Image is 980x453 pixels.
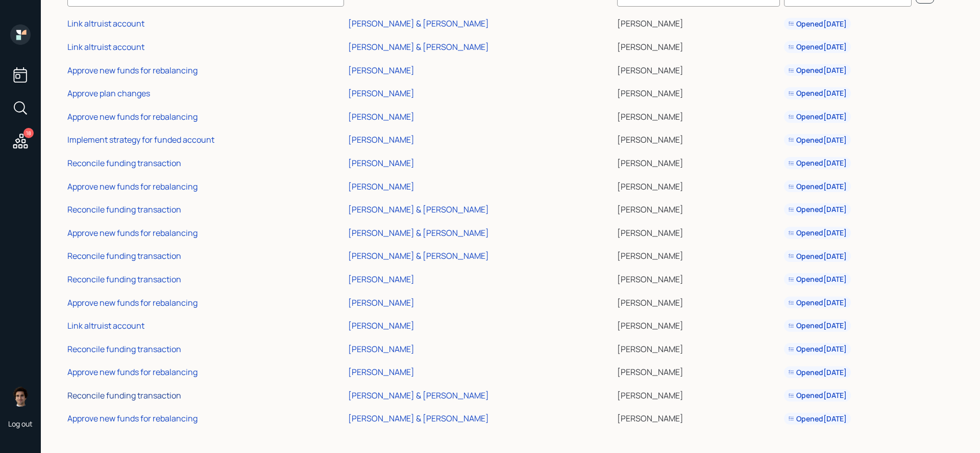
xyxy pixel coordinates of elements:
td: [PERSON_NAME] [615,11,782,34]
div: [PERSON_NAME] & [PERSON_NAME] [348,204,489,215]
td: [PERSON_NAME] [615,220,782,243]
div: [PERSON_NAME] [348,181,414,192]
td: [PERSON_NAME] [615,359,782,383]
div: Opened [DATE] [788,135,847,145]
div: Opened [DATE] [788,321,847,331]
td: [PERSON_NAME] [615,196,782,220]
div: [PERSON_NAME] [348,297,414,308]
td: [PERSON_NAME] [615,289,782,313]
div: [PERSON_NAME] [348,274,414,285]
div: Reconcile funding transaction [67,157,181,169]
div: Opened [DATE] [788,181,847,192]
div: Opened [DATE] [788,112,847,122]
div: Opened [DATE] [788,414,847,424]
td: [PERSON_NAME] [615,103,782,127]
div: Log out [8,419,33,429]
td: [PERSON_NAME] [615,127,782,150]
div: [PERSON_NAME] [348,134,414,145]
div: Reconcile funding transaction [67,204,181,215]
td: [PERSON_NAME] [615,57,782,81]
div: Link altruist account [67,320,144,331]
div: [PERSON_NAME] [348,65,414,76]
div: Reconcile funding transaction [67,343,181,355]
div: [PERSON_NAME] & [PERSON_NAME] [348,41,489,52]
td: [PERSON_NAME] [615,80,782,103]
div: Opened [DATE] [788,158,847,168]
td: [PERSON_NAME] [615,173,782,197]
td: [PERSON_NAME] [615,312,782,336]
td: [PERSON_NAME] [615,406,782,429]
div: [PERSON_NAME] [348,111,414,122]
div: Opened [DATE] [788,65,847,75]
div: [PERSON_NAME] [348,366,414,378]
div: 18 [23,128,34,138]
td: [PERSON_NAME] [615,382,782,406]
td: [PERSON_NAME] [615,150,782,173]
div: [PERSON_NAME] [348,157,414,169]
div: Approve new funds for rebalancing [67,181,198,192]
div: Reconcile funding transaction [67,250,181,261]
div: [PERSON_NAME] & [PERSON_NAME] [348,413,489,424]
div: Approve new funds for rebalancing [67,413,198,424]
div: [PERSON_NAME] & [PERSON_NAME] [348,18,489,29]
div: Opened [DATE] [788,344,847,354]
div: Opened [DATE] [788,204,847,215]
div: Approve plan changes [67,88,150,99]
div: Approve new funds for rebalancing [67,297,198,308]
div: Reconcile funding transaction [67,390,181,401]
div: Opened [DATE] [788,42,847,52]
td: [PERSON_NAME] [615,243,782,267]
div: [PERSON_NAME] & [PERSON_NAME] [348,250,489,261]
div: Link altruist account [67,41,144,52]
div: Opened [DATE] [788,390,847,401]
div: [PERSON_NAME] [348,88,414,99]
div: Opened [DATE] [788,274,847,284]
td: [PERSON_NAME] [615,336,782,359]
div: Opened [DATE] [788,228,847,238]
div: Opened [DATE] [788,88,847,98]
div: Opened [DATE] [788,19,847,29]
div: Link altruist account [67,18,144,29]
td: [PERSON_NAME] [615,34,782,57]
div: Approve new funds for rebalancing [67,227,198,238]
div: Opened [DATE] [788,298,847,308]
div: Reconcile funding transaction [67,274,181,285]
div: Approve new funds for rebalancing [67,65,198,76]
div: [PERSON_NAME] [348,320,414,331]
img: harrison-schaefer-headshot-2.png [10,386,31,407]
div: Implement strategy for funded account [67,134,214,145]
div: Opened [DATE] [788,251,847,261]
div: Opened [DATE] [788,367,847,378]
div: [PERSON_NAME] & [PERSON_NAME] [348,227,489,238]
div: Approve new funds for rebalancing [67,111,198,122]
div: Approve new funds for rebalancing [67,366,198,378]
td: [PERSON_NAME] [615,266,782,289]
div: [PERSON_NAME] & [PERSON_NAME] [348,390,489,401]
div: [PERSON_NAME] [348,343,414,355]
